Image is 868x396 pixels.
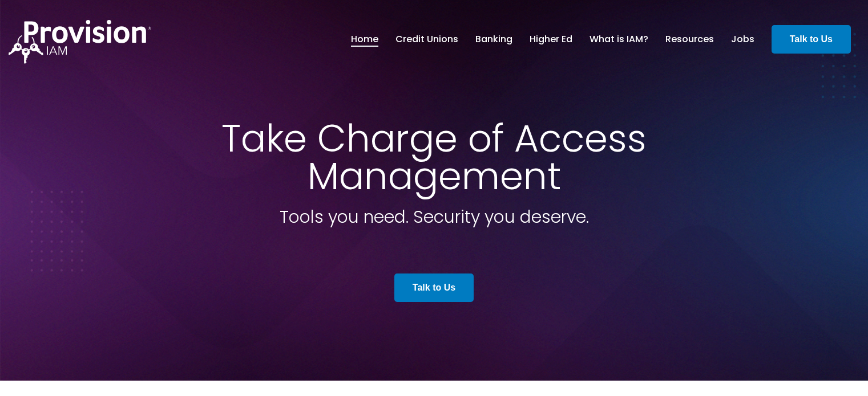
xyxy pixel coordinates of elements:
a: Banking [475,30,512,49]
a: Jobs [731,30,754,49]
a: Home [351,30,378,49]
span: Tools you need. Security you deserve. [280,205,589,229]
strong: Talk to Us [413,283,455,292]
a: Talk to Us [772,25,851,54]
img: ProvisionIAM-Logo-White [9,20,151,64]
span: Take Charge of Access Management [221,112,647,202]
strong: Talk to Us [790,34,833,44]
a: What is IAM? [590,30,648,49]
a: Higher Ed [530,30,572,49]
a: Talk to Us [394,273,474,302]
a: Credit Unions [395,30,458,49]
nav: menu [342,21,763,58]
a: Resources [665,30,714,49]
